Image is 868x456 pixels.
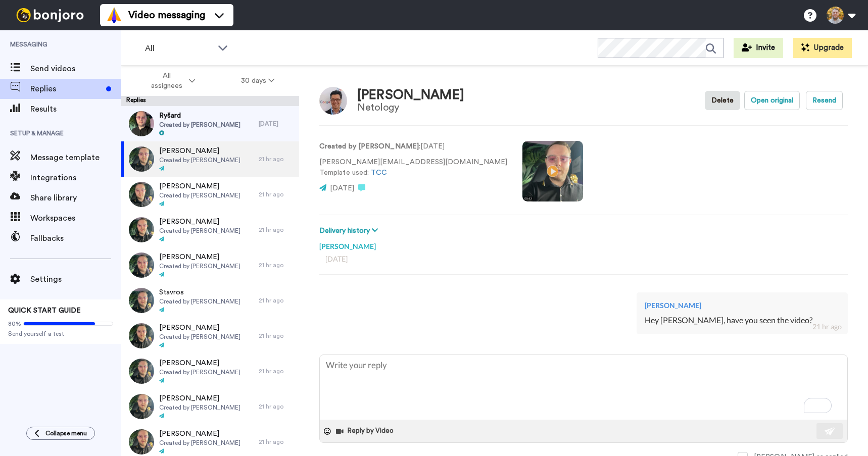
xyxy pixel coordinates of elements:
div: 21 hr ago [259,226,294,234]
img: fc5564a6-a29d-4f2f-ab63-479193c14d8b-thumb.jpg [129,288,154,313]
img: fd2c950e-1580-4147-add0-33275ca76388-thumb.jpg [129,217,154,242]
img: ce044bf4-60a3-4747-b444-fd7ab9fe9a7c-thumb.jpg [129,252,154,278]
strong: Created by [PERSON_NAME] [319,143,419,150]
span: QUICK START GUIDE [8,307,81,314]
div: 21 hr ago [259,402,294,411]
button: Open original [744,91,800,110]
button: Invite [734,38,783,58]
div: 21 hr ago [259,190,294,198]
span: [PERSON_NAME] [159,358,240,368]
span: [PERSON_NAME] [159,323,240,333]
button: Collapse menu [26,427,95,440]
button: Resend [806,91,843,110]
span: All [145,42,213,55]
button: Delete [705,91,740,110]
img: ed8bbd6c-1b4a-4309-b3b2-8cfc461a1532-thumb.jpg [129,182,154,207]
span: [DATE] [330,185,354,192]
textarea: To enrich screen reader interactions, please activate Accessibility in Grammarly extension settings [320,355,847,420]
button: Delivery history [319,225,381,236]
img: send-white.svg [825,427,836,435]
div: 21 hr ago [259,438,294,446]
a: StavrosCreated by [PERSON_NAME]21 hr ago [121,283,299,318]
span: Ryšard [159,111,240,121]
span: Send yourself a test [8,330,113,338]
div: Netology [357,102,464,113]
span: Send videos [30,63,121,75]
div: 21 hr ago [259,261,294,269]
div: [PERSON_NAME] [357,88,464,103]
span: Settings [30,273,121,285]
button: All assignees [123,67,218,95]
div: [DATE] [325,254,842,264]
a: [PERSON_NAME]Created by [PERSON_NAME]21 hr ago [121,353,299,389]
a: RyšardCreated by [PERSON_NAME][DATE] [121,106,299,141]
a: [PERSON_NAME]Created by [PERSON_NAME]21 hr ago [121,141,299,177]
a: TCC [371,169,387,176]
p: [PERSON_NAME][EMAIL_ADDRESS][DOMAIN_NAME] Template used: [319,157,507,178]
span: Collapse menu [45,429,87,437]
img: vm-color.svg [106,7,122,23]
span: Workspaces [30,212,121,224]
span: [PERSON_NAME] [159,393,240,403]
span: Created by [PERSON_NAME] [159,297,240,306]
span: Created by [PERSON_NAME] [159,333,240,341]
span: [PERSON_NAME] [159,181,240,191]
div: 21 hr ago [259,155,294,163]
span: Created by [PERSON_NAME] [159,439,240,447]
span: Created by [PERSON_NAME] [159,121,240,129]
span: Created by [PERSON_NAME] [159,191,240,199]
a: [PERSON_NAME]Created by [PERSON_NAME]21 hr ago [121,247,299,283]
img: Image of Nicholas Ho [319,87,347,115]
div: 21 hr ago [812,322,842,332]
a: [PERSON_NAME]Created by [PERSON_NAME]21 hr ago [121,212,299,247]
span: [PERSON_NAME] [159,429,240,439]
div: 21 hr ago [259,332,294,340]
button: Upgrade [793,38,852,58]
img: 449ee3d5-846e-4744-9023-84f095750cb3-thumb.jpg [129,323,154,348]
button: 30 days [218,72,298,90]
div: [DATE] [259,120,294,128]
a: [PERSON_NAME]Created by [PERSON_NAME]21 hr ago [121,389,299,424]
span: [PERSON_NAME] [159,217,240,227]
button: Reply by Video [335,424,397,439]
span: 80% [8,320,21,328]
a: [PERSON_NAME]Created by [PERSON_NAME]21 hr ago [121,318,299,353]
span: [PERSON_NAME] [159,146,240,156]
span: Created by [PERSON_NAME] [159,403,240,412]
div: 21 hr ago [259,367,294,375]
p: : [DATE] [319,141,507,152]
a: [PERSON_NAME]Created by [PERSON_NAME]21 hr ago [121,177,299,212]
img: 74652981-1866-4ea4-97dc-feafb6a49d2a-thumb.jpg [129,394,154,419]
span: Replies [30,83,102,95]
span: Created by [PERSON_NAME] [159,368,240,376]
img: 4b313ff7-2d52-474b-9328-52951ba74478-thumb.jpg [129,359,154,384]
span: Message template [30,151,121,164]
span: Stavros [159,287,240,297]
img: f77f40de-f423-4216-b099-e61825785904-thumb.jpg [129,111,154,136]
span: Fallbacks [30,232,121,244]
img: 779bee92-86f3-4642-a8f7-43b16890a087-thumb.jpg [129,429,154,454]
div: [PERSON_NAME] [645,300,840,311]
span: Integrations [30,172,121,184]
img: bj-logo-header-white.svg [12,8,88,22]
span: Share library [30,192,121,204]
span: [PERSON_NAME] [159,252,240,262]
div: Hey [PERSON_NAME], have you seen the video? [645,315,840,326]
div: 21 hr ago [259,296,294,305]
span: Created by [PERSON_NAME] [159,156,240,164]
div: Replies [121,96,299,106]
div: [PERSON_NAME] [319,236,848,251]
span: Created by [PERSON_NAME] [159,227,240,235]
img: caf843c0-3104-4ceb-b414-4c3090c5b1d9-thumb.jpg [129,146,154,172]
span: All assignees [146,71,187,91]
span: Created by [PERSON_NAME] [159,262,240,270]
span: Video messaging [128,8,205,22]
span: Results [30,103,121,115]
